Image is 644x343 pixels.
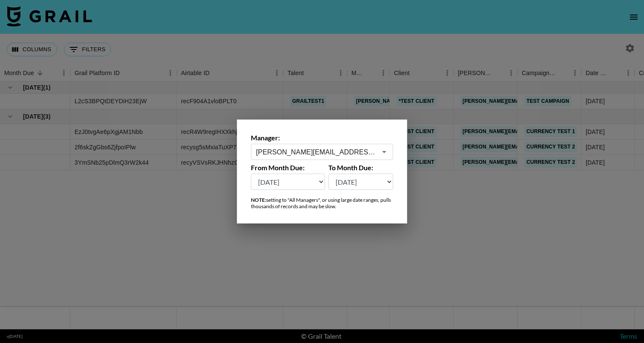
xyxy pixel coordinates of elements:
label: From Month Due: [251,163,325,172]
label: Manager: [251,134,393,142]
div: setting to "All Managers", or using large date ranges, pulls thousands of records and may be slow. [251,197,393,209]
label: To Month Due: [328,163,394,172]
button: Open [378,146,390,158]
strong: NOTE: [251,197,266,203]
